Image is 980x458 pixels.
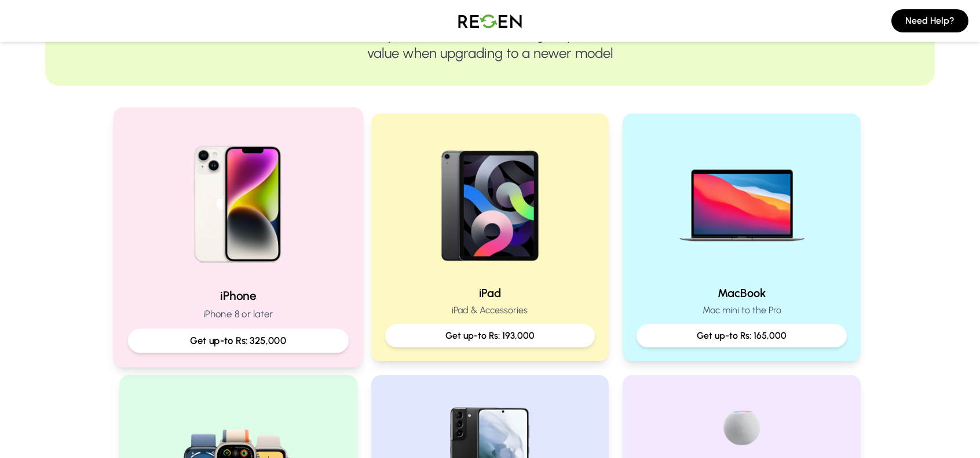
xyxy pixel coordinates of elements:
[385,285,595,301] h2: iPad
[394,329,586,343] p: Get up-to Rs: 193,000
[416,127,564,276] img: iPad
[449,5,531,37] img: Logo
[891,9,968,32] button: Need Help?
[160,122,316,278] img: iPhone
[646,329,838,343] p: Get up-to Rs: 165,000
[385,303,595,317] p: iPad & Accessories
[138,334,339,348] p: Get up-to Rs: 325,000
[82,25,898,63] p: Trade-in your devices for Cash or get up to 10% extra value when upgrading to a newer model
[637,285,847,301] h2: MacBook
[128,287,349,304] h2: iPhone
[637,303,847,317] p: Mac mini to the Pro
[128,307,349,321] p: iPhone 8 or later
[668,127,816,276] img: MacBook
